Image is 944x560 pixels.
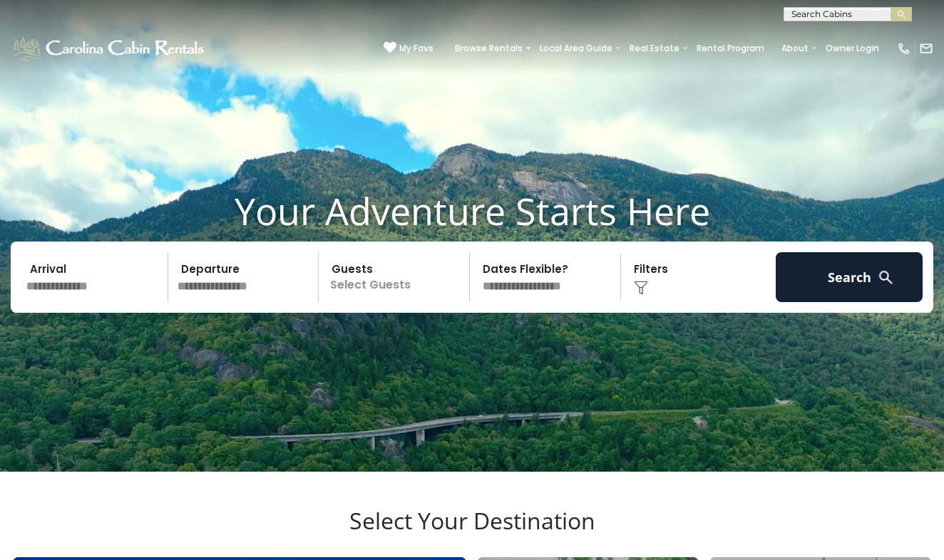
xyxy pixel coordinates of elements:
[11,34,208,63] img: White-1-1-2.png
[11,507,933,557] h3: Select Your Destination
[819,38,886,58] a: Owner Login
[533,38,620,58] a: Local Area Guide
[919,41,933,56] img: mail-regular-white.png
[448,38,530,58] a: Browse Rentals
[776,252,923,302] button: Search
[622,38,687,58] a: Real Estate
[634,281,648,295] img: filter--v1.png
[689,38,771,58] a: Rental Program
[384,41,433,56] a: My Favs
[323,252,469,302] p: Select Guests
[774,38,816,58] a: About
[11,189,933,233] h1: Your Adventure Starts Here
[877,269,895,286] img: search-regular-white.png
[399,42,433,55] span: My Favs
[897,41,911,56] img: phone-regular-white.png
